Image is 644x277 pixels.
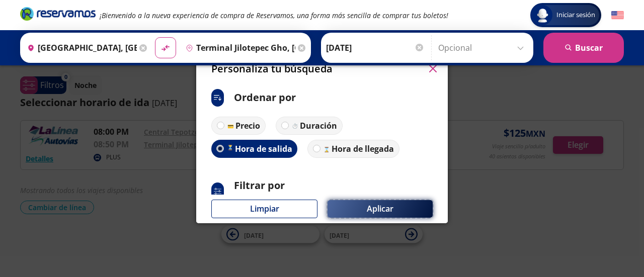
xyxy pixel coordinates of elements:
[211,200,317,218] button: Limpiar
[100,11,448,20] em: ¡Bienvenido a la nueva experiencia de compra de Reservamos, una forma más sencilla de comprar tus...
[20,6,96,21] i: Brand Logo
[552,10,599,20] span: Iniciar sesión
[611,9,624,22] button: English
[182,35,295,60] input: Buscar Destino
[234,178,347,193] p: Filtrar por
[328,200,433,218] button: Aplicar
[438,35,528,60] input: Opcional
[543,33,624,63] button: Buscar
[300,120,337,132] p: Duración
[20,6,96,24] a: Brand Logo
[326,35,425,60] input: Elegir Fecha
[23,35,137,60] input: Buscar Origen
[211,61,333,76] p: Personaliza tu búsqueda
[234,194,347,205] p: puedes elegir más de una opción
[332,143,394,155] p: Hora de llegada
[235,120,260,132] p: Precio
[234,90,296,105] p: Ordenar por
[234,142,293,155] p: Hora de salida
